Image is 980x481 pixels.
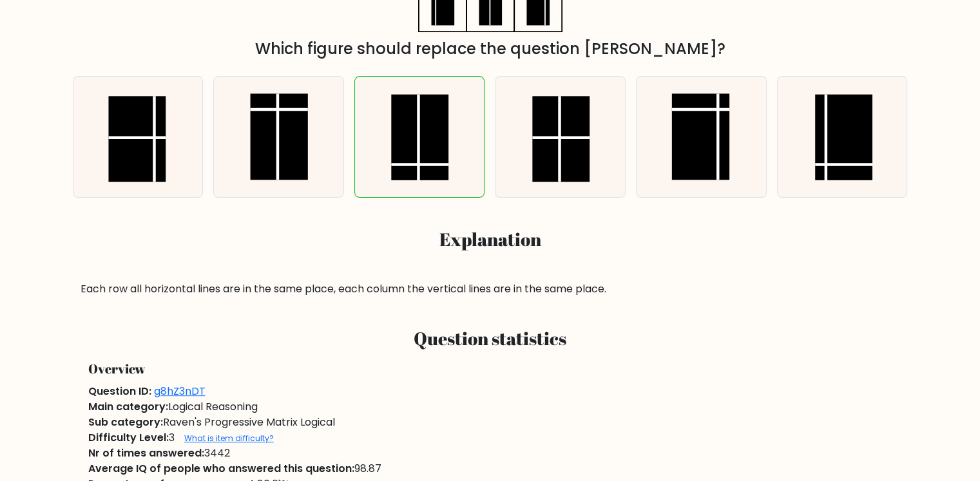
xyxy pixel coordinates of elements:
div: 3 [81,430,900,446]
div: Each row all horizontal lines are in the same place, each column the vertical lines are in the sa... [81,281,900,297]
span: Overview [88,360,146,377]
span: Main category: [88,399,168,414]
div: Raven's Progressive Matrix Logical [81,415,900,430]
div: 98.87 [81,461,900,476]
h3: Explanation [81,229,900,250]
a: g8hZ3nDT [154,384,206,399]
a: What is item difficulty? [184,433,274,444]
span: Sub category: [88,415,163,429]
span: Question ID: [88,384,151,399]
span: Difficulty Level: [88,430,169,445]
div: Logical Reasoning [81,399,900,415]
span: Nr of times answered: [88,446,204,460]
div: Which figure should replace the question [PERSON_NAME]? [81,37,900,61]
span: Average IQ of people who answered this question: [88,461,354,476]
h3: Question statistics [88,328,892,350]
div: 3442 [81,446,900,461]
